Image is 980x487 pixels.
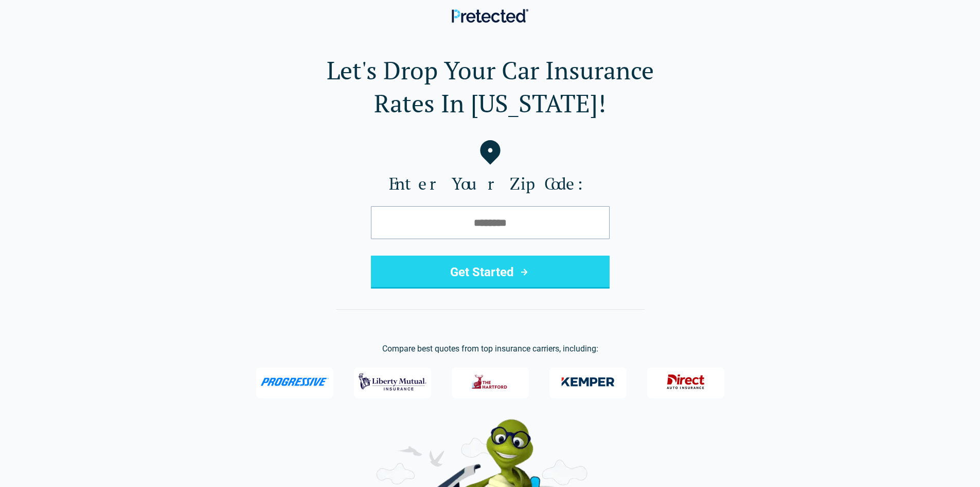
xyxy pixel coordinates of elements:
[16,54,964,120] h1: Let's Drop Your Car Insurance Rates In [US_STATE]!
[260,378,329,386] img: Progressive
[452,9,528,23] img: Pretected
[554,368,622,395] img: Kemper
[16,343,964,355] p: Compare best quotes from top insurance carriers, including:
[661,368,711,395] img: Direct General
[16,173,964,194] label: Enter Your Zip Code:
[465,368,515,395] img: The Hartford
[371,256,610,289] button: Get Started
[359,368,426,395] img: Liberty Mutual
